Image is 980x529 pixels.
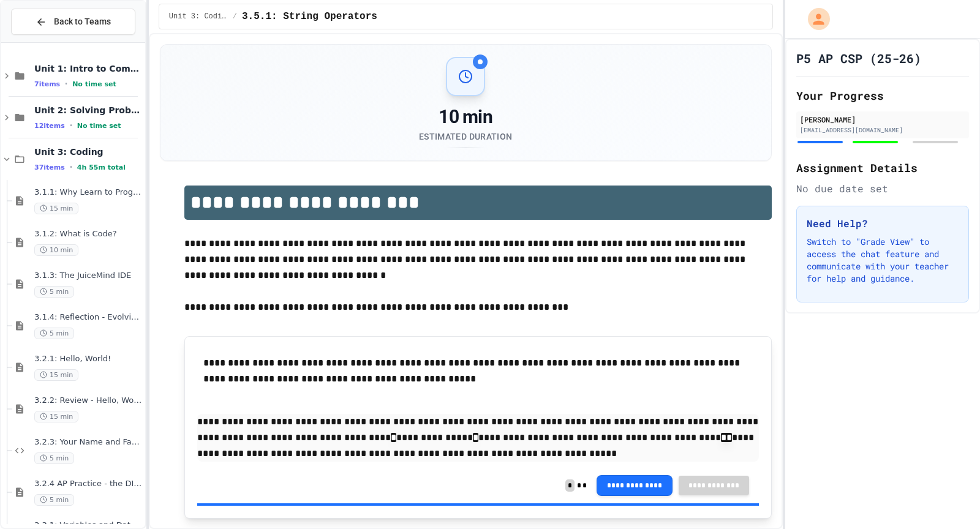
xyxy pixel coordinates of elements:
[65,79,67,89] span: •
[34,244,78,256] span: 10 min
[34,146,143,157] span: Unit 3: Coding
[419,130,512,143] div: Estimated Duration
[34,105,143,116] span: Unit 2: Solving Problems in Computer Science
[34,122,65,130] span: 12 items
[807,216,959,231] h3: Need Help?
[34,187,143,198] span: 3.1.1: Why Learn to Program?
[796,159,969,176] h2: Assignment Details
[796,50,921,67] h1: P5 AP CSP (25-26)
[34,396,143,406] span: 3.2.2: Review - Hello, World!
[70,162,72,172] span: •
[11,9,135,35] button: Back to Teams
[34,286,74,298] span: 5 min
[34,203,78,214] span: 15 min
[34,354,143,364] span: 3.2.1: Hello, World!
[242,9,377,24] span: 3.5.1: String Operators
[34,271,143,281] span: 3.1.3: The JuiceMind IDE
[796,181,969,196] div: No due date set
[70,121,72,130] span: •
[800,114,965,125] div: [PERSON_NAME]
[807,236,959,285] p: Switch to "Grade View" to access the chat feature and communicate with your teacher for help and ...
[419,106,512,128] div: 10 min
[34,437,143,448] span: 3.2.3: Your Name and Favorite Movie
[34,411,78,422] span: 15 min
[169,12,228,21] span: Unit 3: Coding
[34,63,143,74] span: Unit 1: Intro to Computer Science
[34,80,60,88] span: 7 items
[54,15,111,28] span: Back to Teams
[233,12,237,21] span: /
[34,163,65,171] span: 37 items
[77,163,126,171] span: 4h 55m total
[34,494,74,506] span: 5 min
[72,80,116,88] span: No time set
[34,229,143,239] span: 3.1.2: What is Code?
[796,87,969,104] h2: Your Progress
[34,328,74,339] span: 5 min
[34,452,74,464] span: 5 min
[800,126,965,135] div: [EMAIL_ADDRESS][DOMAIN_NAME]
[34,369,78,381] span: 15 min
[34,312,143,323] span: 3.1.4: Reflection - Evolving Technology
[795,5,833,33] div: My Account
[34,479,143,489] span: 3.2.4 AP Practice - the DISPLAY Procedure
[77,122,121,130] span: No time set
